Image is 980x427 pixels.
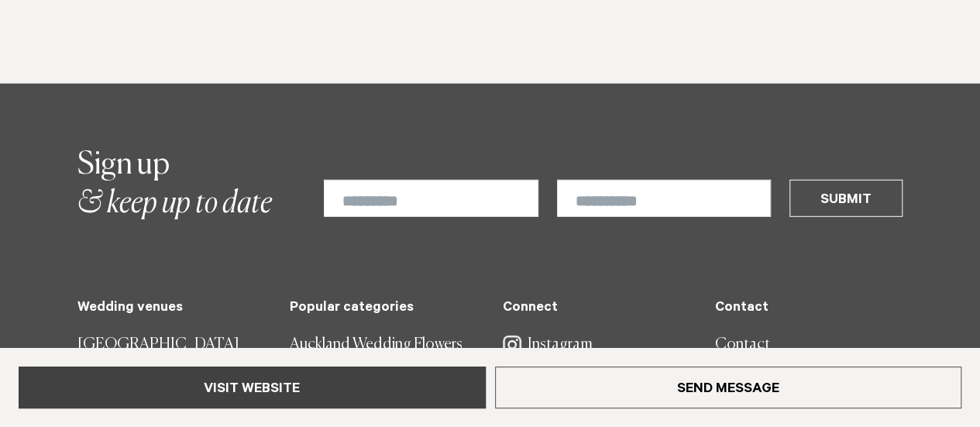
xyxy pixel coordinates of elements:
[715,329,903,360] a: Contact
[77,301,265,317] h5: Wedding venues
[19,367,486,408] a: Visit Website
[789,180,903,217] button: Submit
[290,329,477,360] a: Auckland Wedding Flowers
[77,329,265,360] a: [GEOGRAPHIC_DATA]
[77,146,272,223] h2: & keep up to date
[503,301,690,317] h5: Connect
[495,367,962,408] a: Send Message
[77,150,170,181] span: Sign up
[290,301,477,317] h5: Popular categories
[503,329,690,360] a: Instagram
[715,301,903,317] h5: Contact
